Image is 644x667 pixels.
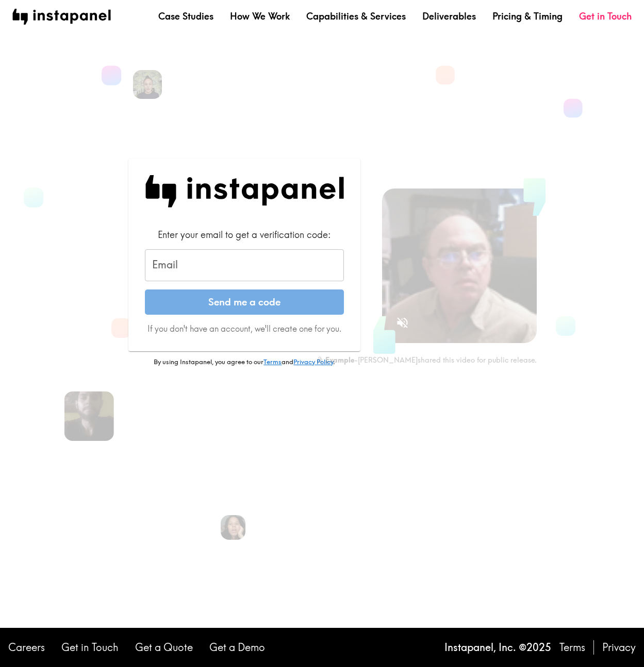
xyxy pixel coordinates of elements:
[221,515,245,540] img: Kelly
[128,357,360,367] p: By using Instapanel, you agree to our and .
[8,640,45,655] a: Careers
[492,10,563,23] a: Pricing & Timing
[391,312,414,334] button: Sound is off
[559,640,585,655] a: Terms
[135,640,193,655] a: Get a Quote
[209,640,265,655] a: Get a Demo
[145,228,344,241] div: Enter your email to get a verification code:
[230,10,290,23] a: How We Work
[316,355,537,365] div: - [PERSON_NAME] shared this video for public release.
[579,10,632,23] a: Get in Touch
[145,175,344,208] img: Instapanel
[145,289,344,315] button: Send me a code
[444,640,551,655] p: Instapanel, Inc. © 2025
[145,323,344,334] p: If you don't have an account, we'll create one for you.
[306,10,406,23] a: Capabilities & Services
[64,391,114,441] img: Miguel
[602,640,636,655] a: Privacy
[133,70,162,99] img: Martina
[293,357,333,366] a: Privacy Policy
[263,357,282,366] a: Terms
[422,10,476,23] a: Deliverables
[12,9,111,25] img: instapanel
[61,640,119,655] a: Get in Touch
[158,10,213,23] a: Case Studies
[325,355,354,365] b: Example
